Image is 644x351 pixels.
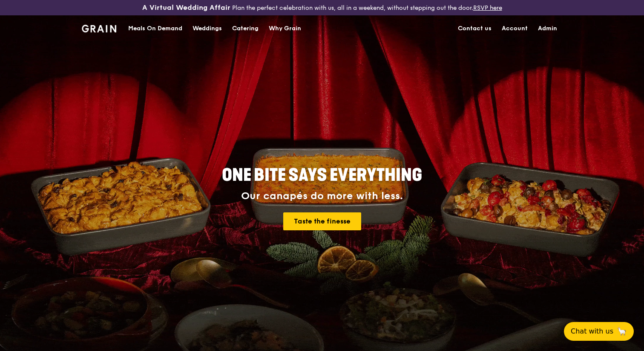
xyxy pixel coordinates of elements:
div: Why Grain [269,16,301,41]
a: RSVP here [473,4,502,12]
div: Our canapés do more with less. [169,190,475,202]
span: 🦙 [617,326,627,336]
a: Contact us [453,16,497,41]
a: Account [497,16,533,41]
img: Grain [82,25,116,32]
a: Taste the finesse [283,212,361,230]
div: Meals On Demand [128,16,182,41]
a: Why Grain [264,16,306,41]
div: Plan the perfect celebration with us, all in a weekend, without stepping out the door. [107,3,537,12]
span: Chat with us [571,326,613,336]
a: Weddings [187,16,227,41]
div: Weddings [193,16,222,41]
h3: A Virtual Wedding Affair [142,3,230,12]
a: GrainGrain [82,15,116,41]
a: Catering [227,16,264,41]
a: Admin [533,16,562,41]
span: ONE BITE SAYS EVERYTHING [222,165,422,186]
div: Catering [232,16,259,41]
button: Chat with us🦙 [564,322,634,341]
